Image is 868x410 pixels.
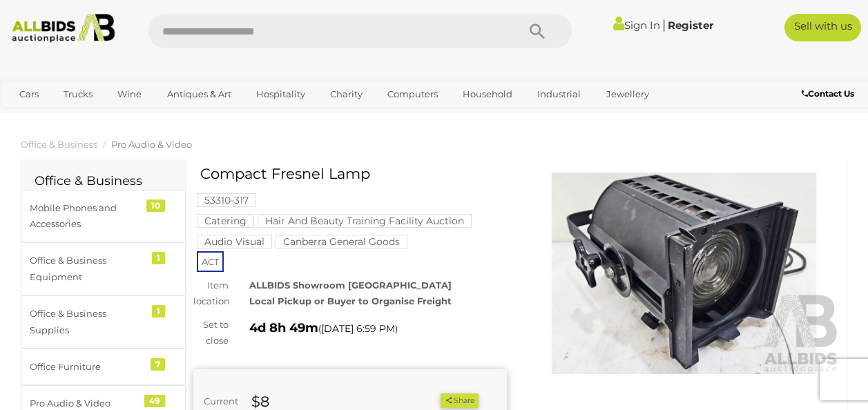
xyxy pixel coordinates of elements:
[146,199,165,212] div: 10
[318,323,398,334] span: ( )
[183,277,239,310] div: Item location
[321,322,395,335] span: [DATE] 6:59 PM
[668,19,713,32] a: Register
[258,215,472,226] a: Hair And Beauty Training Facility Auction
[503,14,572,48] button: Search
[55,83,102,106] a: Trucks
[35,175,172,188] h2: Office & Business
[197,214,254,228] mark: Catering
[321,83,372,106] a: Charity
[21,295,186,349] a: Office & Business Supplies 1
[662,17,666,32] span: |
[276,235,407,248] mark: Canberra General Goods
[6,14,121,43] img: Allbids.com.au
[61,106,108,128] a: Sports
[197,235,272,248] mark: Audio Visual
[197,193,256,207] mark: 53310-317
[784,14,861,41] a: Sell with us
[30,200,144,233] div: Mobile Phones and Accessories
[151,358,165,371] div: 7
[21,242,186,295] a: Office & Business Equipment 1
[249,295,452,306] strong: Local Pickup or Buyer to Organise Freight
[21,139,97,150] a: Office & Business
[21,190,186,243] a: Mobile Phones and Accessories 10
[454,83,521,106] a: Household
[10,83,48,106] a: Cars
[197,215,254,226] a: Catering
[802,86,858,101] a: Contact Us
[10,106,55,128] a: Office
[425,394,438,408] li: Watch this item
[258,214,472,228] mark: Hair And Beauty Training Facility Auction
[197,195,256,206] a: 53310-317
[441,393,479,408] button: Share
[249,280,452,291] strong: ALLBIDS Showroom [GEOGRAPHIC_DATA]
[378,83,447,106] a: Computers
[528,173,841,374] img: Compact Fresnel Lamp
[197,251,224,272] span: ACT
[111,139,192,150] a: Pro Audio & Video
[200,166,503,182] h1: Compact Fresnel Lamp
[30,359,144,375] div: Office Furniture
[249,320,318,335] strong: 4d 8h 49m
[251,393,269,410] strong: $8
[152,305,165,318] div: 1
[21,349,186,385] a: Office Furniture 7
[108,83,151,106] a: Wine
[30,253,144,285] div: Office & Business Equipment
[30,306,144,338] div: Office & Business Supplies
[528,83,590,106] a: Industrial
[276,236,407,247] a: Canberra General Goods
[802,88,854,99] b: Contact Us
[152,252,165,264] div: 1
[247,83,314,106] a: Hospitality
[197,236,272,247] a: Audio Visual
[158,83,240,106] a: Antiques & Art
[144,395,165,407] div: 49
[183,317,239,349] div: Set to close
[115,106,231,128] a: [GEOGRAPHIC_DATA]
[613,19,660,32] a: Sign In
[597,83,658,106] a: Jewellery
